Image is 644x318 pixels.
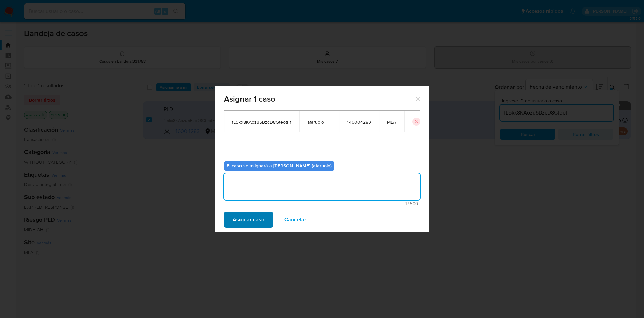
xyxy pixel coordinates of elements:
[232,119,291,125] span: fL5kx8KAozu5BzcD8GteotFf
[412,118,420,126] button: icon-button
[215,86,429,232] div: assign-modal
[347,119,371,125] span: 146004283
[233,212,264,227] span: Asignar caso
[414,96,420,102] button: Cerrar ventana
[227,162,332,169] b: El caso se asignará a [PERSON_NAME] (afaruolo)
[276,212,315,228] button: Cancelar
[224,212,273,228] button: Asignar caso
[387,119,396,125] span: MLA
[226,201,418,206] span: Máximo 500 caracteres
[224,95,414,103] span: Asignar 1 caso
[307,119,331,125] span: afaruolo
[284,212,306,227] span: Cancelar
